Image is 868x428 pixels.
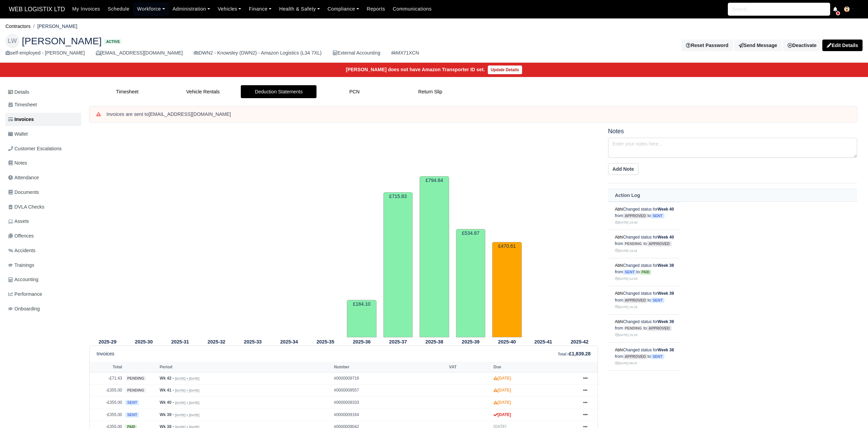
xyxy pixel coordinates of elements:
[728,3,830,16] input: Search...
[647,241,672,246] span: approved
[416,338,452,346] th: 2025-38
[494,376,511,381] strong: [DATE]
[615,263,623,268] a: Abhi
[494,400,511,405] strong: [DATE]
[8,145,62,153] span: Customer Escalations
[822,40,863,51] a: Edit Details
[333,49,380,57] div: External Accounting
[608,258,681,286] td: Changed status for from to
[492,362,577,372] th: Due
[615,291,623,296] a: Abhi
[175,401,199,405] small: [DATE] » [DATE]
[623,326,644,331] span: pending
[8,188,39,196] span: Documents
[608,286,681,315] td: Changed status for from to
[647,326,672,331] span: approved
[5,34,19,48] div: LW
[623,241,644,246] span: pending
[307,338,343,346] th: 2025-35
[8,276,39,284] span: Accounting
[160,388,174,393] strong: Wk 41 -
[380,338,416,346] th: 2025-37
[615,220,637,224] small: [DATE] 14:43
[5,229,81,243] a: Offences
[169,2,214,16] a: Administration
[5,200,81,214] a: DVLA Checks
[90,397,124,409] td: -£355.00
[623,270,636,275] span: sent
[8,116,34,123] span: Invoices
[608,163,638,175] button: Add Note
[420,176,449,337] td: £794.84
[453,338,489,346] th: 2025-39
[8,130,28,138] span: Wallet
[126,412,139,417] span: sent
[5,244,81,257] a: Accidents
[608,128,857,135] h5: Notes
[734,40,782,51] a: Send Message
[568,351,591,356] strong: -£1,839.28
[615,333,637,337] small: [DATE] 15:15
[615,319,623,324] a: Abhi
[160,400,174,405] strong: Wk 40 -
[235,338,271,346] th: 2025-33
[608,371,681,399] td: Changed status for from to
[389,2,436,16] a: Communications
[332,372,447,384] td: #0000009716
[561,338,598,346] th: 2025-42
[640,270,651,275] span: paid
[658,348,674,352] strong: Week 38
[8,247,35,255] span: Accidents
[126,376,146,381] span: pending
[8,232,34,240] span: Offences
[96,49,183,57] div: [EMAIL_ADDRESS][DOMAIN_NAME]
[5,288,81,301] a: Performance
[332,384,447,397] td: #0000009557
[615,348,623,352] a: Abhi
[5,113,81,126] a: Invoices
[214,2,245,16] a: Vehicles
[615,305,637,309] small: [DATE] 15:16
[126,400,139,405] span: sent
[158,362,332,372] th: Period
[681,40,733,51] button: Reset Password
[5,24,31,29] a: Contractors
[494,412,511,417] strong: [DATE]
[133,2,169,16] a: Workforce
[271,338,307,346] th: 2025-34
[5,142,81,155] a: Customer Escalations
[623,354,648,359] span: approved
[651,354,664,359] span: sent
[8,203,44,211] span: DVLA Checks
[275,2,324,16] a: Health & Safety
[90,372,124,384] td: -£71.43
[126,338,162,346] th: 2025-30
[783,40,821,51] a: Deactivate
[175,413,199,417] small: [DATE] » [DATE]
[623,298,648,303] span: approved
[658,235,674,240] strong: Week 40
[160,376,174,381] strong: Wk 42 -
[245,2,276,16] a: Finance
[615,249,637,253] small: [DATE] 14:41
[608,189,857,202] th: Action Log
[241,85,317,98] a: Deduction Statements
[8,217,29,225] span: Assets
[5,3,69,16] a: WEB LOGISTIX LTD
[5,273,81,286] a: Accounting
[175,377,199,381] small: [DATE] » [DATE]
[392,85,468,98] a: Return Slip
[162,338,198,346] th: 2025-31
[608,342,681,371] td: Changed status for from to
[8,101,37,109] span: Timesheet
[5,186,81,199] a: Documents
[332,409,447,421] td: #0000009164
[5,98,81,111] a: Timesheet
[391,49,419,57] a: MX71XCN
[608,230,681,258] td: Changed status for from to
[0,29,868,63] div: Luke Weir
[175,388,199,393] small: [DATE] » [DATE]
[383,192,413,337] td: £715.83
[651,213,664,218] span: sent
[623,213,648,218] span: approved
